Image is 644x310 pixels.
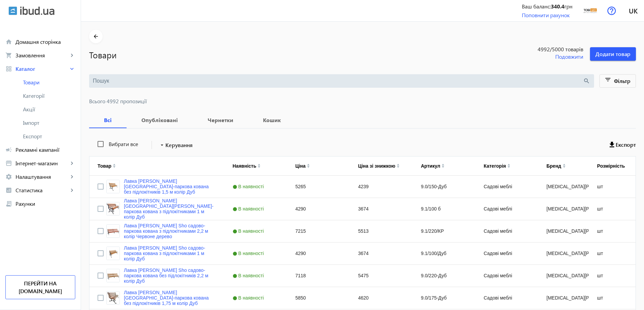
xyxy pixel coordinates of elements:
img: ibud_text.svg [20,6,54,15]
mat-icon: shopping_cart [5,52,12,59]
img: arrow-down.svg [113,166,116,168]
a: Лавка [PERSON_NAME] Sho садово-паркова кована без підлокітників 2,2 м колір Дуб [124,267,216,284]
a: Поповнити рахунок [522,11,570,19]
mat-icon: settings [5,173,12,180]
mat-icon: arrow_back [92,32,100,41]
span: Всього 4992 пропозиції [89,98,636,104]
div: Press SPACE to select this row. [89,220,640,243]
span: Домашня сторінка [16,38,75,45]
img: arrow-up.svg [258,164,261,166]
div: 9.0/175-Дуб [413,287,476,309]
div: [MEDICAL_DATA][PERSON_NAME] [538,220,589,242]
span: Категорії [23,92,75,99]
div: 4290 [287,198,350,220]
span: Налаштування [16,173,69,180]
div: 9.1/100 б [413,198,476,220]
span: 4992 [510,46,583,53]
span: В наявності [233,184,266,189]
img: ibud.svg [8,6,17,15]
div: 7215 [287,220,350,242]
div: Садові меблі [476,220,538,242]
b: Опубліковані [135,117,185,123]
span: Подовжити [555,53,583,60]
span: /5000 товарів [550,46,583,53]
mat-icon: keyboard_arrow_right [69,187,75,194]
div: 9.0/220-Дуб [413,265,476,287]
div: Садові меблі [476,198,538,220]
img: arrow-up.svg [507,164,510,166]
div: Ціна зі знижкою [358,163,395,169]
div: Садові меблі [476,265,538,287]
mat-icon: grid_view [5,65,12,72]
div: 5265 [287,176,350,198]
img: arrow-up.svg [441,164,445,166]
div: Press SPACE to select this row. [89,176,640,198]
mat-icon: keyboard_arrow_right [69,173,75,180]
mat-icon: storefront [5,160,12,167]
img: arrow-down.svg [441,166,445,168]
img: arrow-down.svg [507,166,510,168]
span: Замовлення [16,52,69,59]
span: В наявності [233,251,266,256]
span: Інтернет-магазин [16,160,69,167]
div: Ціна [295,163,305,169]
div: шт [589,287,640,309]
mat-icon: search [583,77,590,85]
img: arrow-up.svg [563,164,566,166]
div: 9.0/150-Дуб [413,176,476,198]
img: arrow-down.svg [307,166,310,168]
mat-icon: arrow_drop_down [159,142,165,148]
img: arrow-down.svg [563,166,566,168]
img: arrow-up.svg [307,164,310,166]
div: шт [589,176,640,198]
div: 3674 [350,198,413,220]
span: Каталог [16,65,69,72]
img: help.svg [607,6,616,15]
b: Кошик [256,117,288,123]
mat-icon: home [5,38,12,45]
a: Лавка [PERSON_NAME] [GEOGRAPHIC_DATA][PERSON_NAME]-паркова кована з підлокітниками 1 м колір Дуб [124,198,216,220]
span: Керування [165,141,193,149]
div: [MEDICAL_DATA][PERSON_NAME] [538,176,589,198]
mat-icon: filter_list [603,76,613,86]
div: 9.1/220/КР [413,220,476,242]
a: Лавка [PERSON_NAME] [GEOGRAPHIC_DATA]-паркова кована без підлокітників 1,5 м колір Дуб [124,178,216,195]
div: 9.1/100/Дуб [413,243,476,264]
b: Чернетки [201,117,240,123]
div: шт [589,243,640,264]
img: 16319648093adb7a033184889959721-8846870911.jpg [583,3,598,18]
div: шт [589,198,640,220]
div: [MEDICAL_DATA][PERSON_NAME] [538,265,589,287]
span: Рекламні кампанії [16,146,75,153]
span: В наявності [233,206,266,212]
div: Розмірність [597,163,625,169]
div: шт [589,265,640,287]
mat-icon: keyboard_arrow_right [69,160,75,167]
div: 4290 [287,243,350,264]
div: [MEDICAL_DATA][PERSON_NAME] [538,198,589,220]
input: Пошук [93,77,583,85]
div: Садові меблі [476,287,538,309]
span: Імпорт [23,119,75,126]
div: Бренд [546,163,561,169]
span: Експорт [23,133,75,140]
img: arrow-up.svg [113,164,116,166]
div: Press SPACE to select this row. [89,198,640,220]
div: шт [589,220,640,242]
div: Артикул [421,163,440,169]
span: Рахунки [16,200,75,207]
mat-icon: analytics [5,187,12,194]
button: Фільтр [599,74,636,88]
a: Лавка [PERSON_NAME] Sho садово-паркова кована з підлокітниками 2,2 м колір Червоне дерево [124,223,216,239]
mat-icon: keyboard_arrow_right [69,65,75,72]
div: 5513 [350,220,413,242]
div: 5850 [287,287,350,309]
span: Акції [23,106,75,113]
div: Press SPACE to select this row. [89,243,640,265]
img: arrow-down.svg [397,166,400,168]
mat-icon: campaign [5,146,12,153]
div: Садові меблі [476,243,538,264]
a: Лавка [PERSON_NAME] Sho садово-паркова кована з підлокітниками 1 м колір Дуб [124,245,216,261]
span: Фільтр [614,77,630,84]
div: 3674 [350,243,413,264]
